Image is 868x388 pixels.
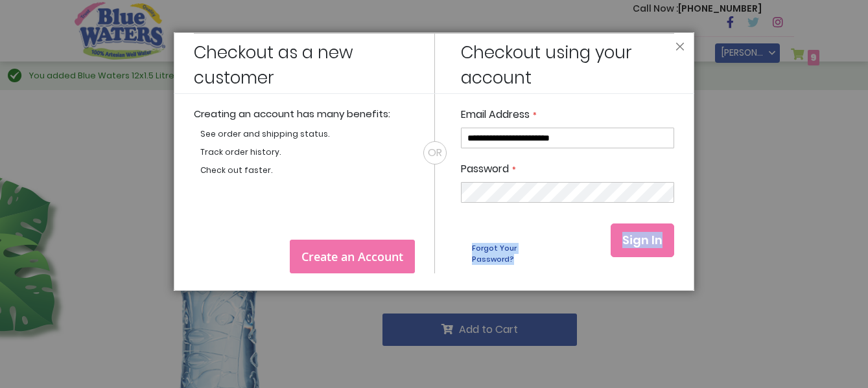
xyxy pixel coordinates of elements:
li: Check out faster. [200,165,415,176]
p: Creating an account has many benefits: [194,107,415,122]
a: Create an Account [290,240,415,273]
span: Password [461,161,509,176]
a: Forgot Your Password? [461,234,548,273]
li: See order and shipping status. [200,128,415,140]
span: Create an Account [301,249,403,264]
button: Sign In [611,223,674,257]
span: Sign In [622,232,663,248]
li: Track order history. [200,146,415,158]
span: Email Address [461,107,530,122]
